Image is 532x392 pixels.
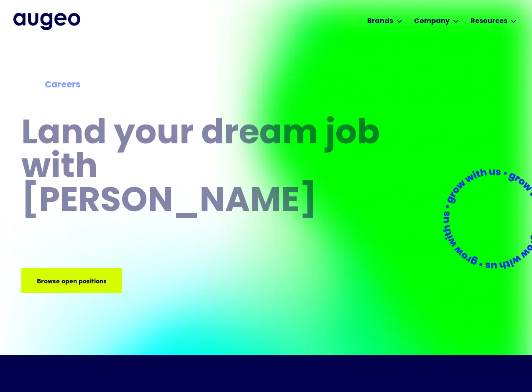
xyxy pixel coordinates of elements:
[13,13,80,30] a: home
[414,16,450,26] div: Company
[471,16,507,26] div: Resources
[21,118,383,219] h1: Land your dream job﻿ with [PERSON_NAME]
[367,16,393,26] div: Brands
[13,13,80,30] img: Augeo's full logo in midnight blue.
[45,81,80,89] strong: Careers
[21,268,122,293] a: Browse open positions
